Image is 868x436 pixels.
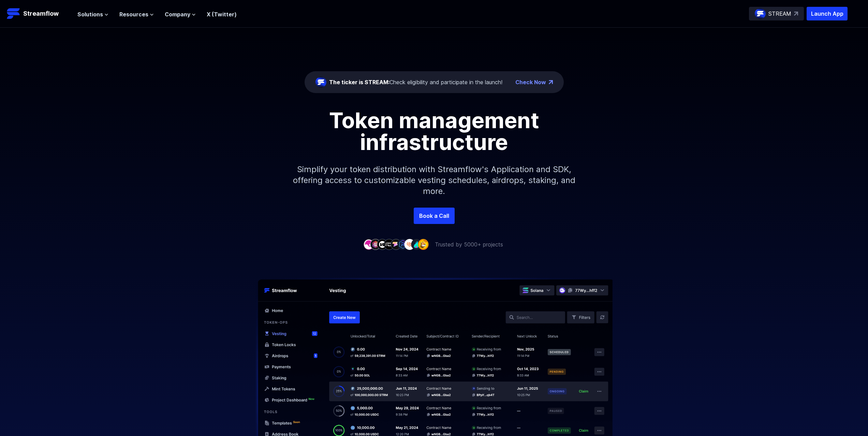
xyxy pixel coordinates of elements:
button: Launch App [807,7,848,20]
p: Simplify your token distribution with Streamflow's Application and SDK, offering access to custom... [288,153,581,208]
img: company-4 [384,239,395,250]
a: Streamflow [7,7,71,20]
img: company-3 [377,239,388,250]
button: Company [165,10,196,18]
img: Streamflow Logo [7,7,20,20]
img: company-9 [418,239,429,250]
img: company-8 [411,239,422,250]
span: Resources [119,10,148,18]
a: X (Twitter) [207,11,237,18]
a: Check Now [515,78,546,86]
a: STREAM [749,7,804,20]
p: Trusted by 5000+ projects [435,240,503,249]
img: streamflow-logo-circle.png [755,8,766,19]
img: top-right-arrow.png [549,80,553,84]
img: company-1 [363,239,374,250]
img: company-5 [391,239,401,250]
span: Company [165,10,190,18]
button: Resources [119,10,154,18]
p: Streamflow [23,9,59,18]
h1: Token management infrastructure [281,109,588,153]
span: The ticker is STREAM: [329,79,389,86]
img: top-right-arrow.svg [794,12,798,16]
img: streamflow-logo-circle.png [315,77,326,88]
img: company-2 [370,239,381,250]
div: Check eligibility and participate in the launch! [329,78,502,86]
p: STREAM [768,10,791,18]
img: company-6 [397,239,408,250]
a: Book a Call [414,208,455,224]
span: Solutions [77,10,103,18]
button: Solutions [77,10,108,18]
img: company-7 [404,239,415,250]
